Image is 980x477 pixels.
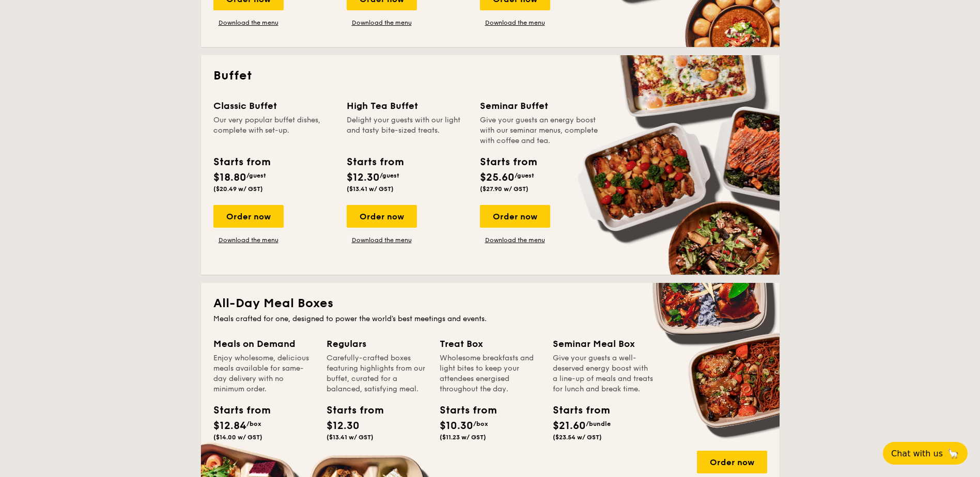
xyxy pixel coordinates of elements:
div: Regulars [326,337,427,351]
a: Download the menu [213,236,284,244]
div: Carefully-crafted boxes featuring highlights from our buffet, curated for a balanced, satisfying ... [326,353,427,394]
h2: All-Day Meal Boxes [213,295,767,312]
span: $10.30 [440,420,473,432]
a: Download the menu [347,19,417,27]
span: $25.60 [480,171,515,184]
span: /guest [515,172,534,179]
div: Our very popular buffet dishes, complete with set-up. [213,115,334,146]
div: Order now [480,205,550,228]
span: ($14.00 w/ GST) [213,434,262,441]
div: Seminar Meal Box [553,337,654,351]
span: Chat with us [891,449,943,458]
div: Meals crafted for one, designed to power the world's best meetings and events. [213,314,767,324]
div: Give your guests an energy boost with our seminar menus, complete with coffee and tea. [480,115,601,146]
span: $12.30 [347,171,380,184]
div: Starts from [480,154,536,170]
div: Seminar Buffet [480,99,601,113]
a: Download the menu [213,19,284,27]
div: Enjoy wholesome, delicious meals available for same-day delivery with no minimum order. [213,353,314,394]
div: Starts from [440,403,486,418]
div: Starts from [213,403,260,418]
div: Classic Buffet [213,99,334,113]
span: $18.80 [213,171,246,184]
div: Order now [213,205,284,228]
button: Chat with us🦙 [883,442,968,465]
div: Delight your guests with our light and tasty bite-sized treats. [347,115,468,146]
div: Starts from [326,403,373,418]
span: ($13.41 w/ GST) [326,434,374,441]
span: /box [246,420,261,427]
span: 🦙 [947,448,959,459]
span: /bundle [586,420,611,427]
a: Download the menu [480,236,550,244]
span: /box [473,420,488,427]
div: Order now [347,205,417,228]
span: ($13.41 w/ GST) [347,185,394,193]
span: $12.84 [213,420,246,432]
div: Order now [697,451,767,473]
div: Wholesome breakfasts and light bites to keep your attendees energised throughout the day. [440,353,540,394]
div: Starts from [347,154,403,170]
span: $12.30 [326,420,360,432]
div: Give your guests a well-deserved energy boost with a line-up of meals and treats for lunch and br... [553,353,654,394]
div: High Tea Buffet [347,99,468,113]
span: ($27.90 w/ GST) [480,185,528,193]
span: ($23.54 w/ GST) [553,434,602,441]
a: Download the menu [480,19,550,27]
div: Meals on Demand [213,337,314,351]
span: ($11.23 w/ GST) [440,434,486,441]
span: ($20.49 w/ GST) [213,185,263,193]
a: Download the menu [347,236,417,244]
span: /guest [246,172,266,179]
span: $21.60 [553,420,586,432]
div: Starts from [213,154,270,170]
h2: Buffet [213,68,767,84]
div: Treat Box [440,337,540,351]
span: /guest [380,172,399,179]
div: Starts from [553,403,599,418]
